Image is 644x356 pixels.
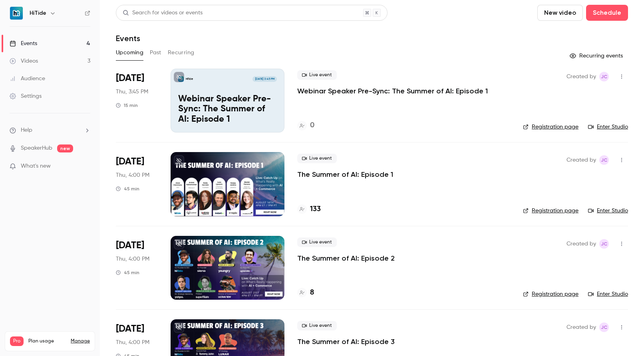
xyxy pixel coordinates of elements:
span: Thu, 4:00 PM [116,255,149,263]
a: The Summer of AI: Episode 3 [297,337,395,346]
span: Live event [297,70,337,80]
span: Jesse Clemmens [599,72,609,81]
button: Schedule [586,5,628,21]
a: Manage [71,338,90,344]
button: Past [150,46,161,59]
span: Live event [297,154,337,163]
span: Created by [566,72,596,81]
span: Live event [297,237,337,247]
span: Pro [10,336,24,346]
button: Upcoming [116,46,143,59]
h4: 0 [310,120,314,131]
span: [DATE] [116,72,144,85]
a: Registration page [523,290,578,298]
a: 133 [297,204,321,215]
span: JC [601,239,607,249]
span: Created by [566,155,596,165]
button: Recurring events [566,49,628,62]
a: Enter Studio [588,207,628,215]
a: Webinar Speaker Pre-Sync: The Summer of AI: Episode 1HiTide[DATE] 3:45 PMWebinar Speaker Pre-Sync... [171,69,284,133]
span: Thu, 4:00 PM [116,171,149,179]
span: JC [601,72,607,81]
a: Registration page [523,123,578,131]
span: JC [601,155,607,165]
p: Webinar Speaker Pre-Sync: The Summer of AI: Episode 1 [178,94,277,125]
div: Audience [10,75,45,83]
h4: 8 [310,287,314,298]
span: Jesse Clemmens [599,322,609,332]
a: 0 [297,120,314,131]
span: Jesse Clemmens [599,155,609,165]
span: [DATE] 3:45 PM [252,76,276,82]
img: HiTide [10,7,23,20]
li: help-dropdown-opener [10,126,90,134]
span: Plan usage [28,338,66,344]
div: Search for videos or events [123,9,203,17]
h6: HiTide [30,9,46,17]
span: Help [21,126,32,134]
span: Live event [297,321,337,330]
div: Events [10,40,37,47]
span: Thu, 4:00 PM [116,338,149,346]
span: Jesse Clemmens [599,239,609,249]
a: The Summer of AI: Episode 2 [297,253,395,263]
span: JC [601,322,607,332]
div: 45 min [116,186,139,192]
a: The Summer of AI: Episode 1 [297,170,393,179]
div: Videos [10,57,38,65]
span: [DATE] [116,155,144,168]
span: new [57,144,73,152]
a: 8 [297,287,314,298]
a: Enter Studio [588,123,628,131]
a: Registration page [523,207,578,215]
span: Thu, 3:45 PM [116,88,148,96]
span: Created by [566,322,596,332]
a: SpeakerHub [21,144,52,152]
button: Recurring [168,46,195,59]
div: 15 min [116,102,138,109]
div: Aug 14 Thu, 3:45 PM (America/New York) [116,69,158,133]
h4: 133 [310,204,321,215]
span: Created by [566,239,596,249]
p: HiTide [186,77,193,81]
div: 45 min [116,269,139,276]
div: Aug 21 Thu, 4:00 PM (America/New York) [116,236,158,300]
div: Settings [10,92,42,100]
div: Aug 14 Thu, 4:00 PM (America/New York) [116,152,158,216]
h1: Events [116,34,140,43]
span: What's new [21,162,51,170]
span: [DATE] [116,239,144,252]
span: [DATE] [116,322,144,335]
a: Enter Studio [588,290,628,298]
a: Webinar Speaker Pre-Sync: The Summer of AI: Episode 1 [297,86,488,96]
button: New video [537,5,583,21]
